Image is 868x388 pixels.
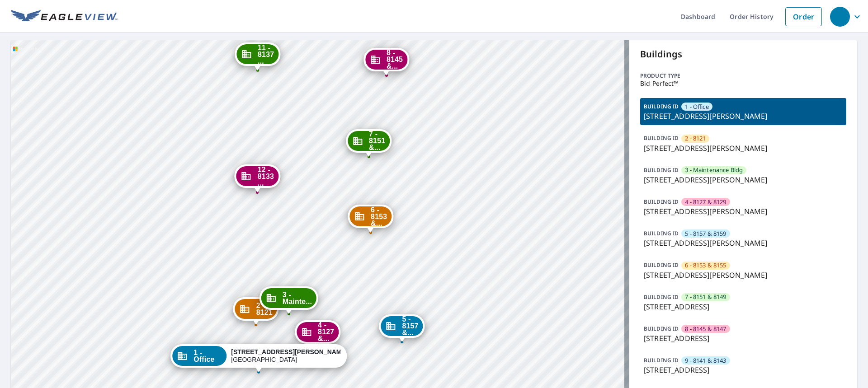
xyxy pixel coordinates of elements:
strong: [STREET_ADDRESS][PERSON_NAME] [231,348,348,355]
img: EV Logo [11,10,118,23]
p: [STREET_ADDRESS][PERSON_NAME] [644,206,843,217]
div: Dropped pin, building 11 - 8137 & 8135, Commercial property, 2244 S Buckner Blvd Dallas, TX 75227 [235,42,280,70]
span: 11 - 8137 ... [258,44,274,65]
p: [STREET_ADDRESS][PERSON_NAME] [644,270,843,280]
div: [GEOGRAPHIC_DATA] [231,348,340,364]
p: BUILDING ID [644,293,679,301]
span: 2 - 8121 [685,134,706,143]
span: 12 - 8133 ... [258,166,274,187]
div: Dropped pin, building 3 - Maintenance Bldg, Commercial property, 8125 Barclay St Dallas, TX 75227 [259,286,318,314]
span: 5 - 8157 & 8159 [685,229,726,238]
span: 4 - 8127 &... [318,322,334,342]
p: BUILDING ID [644,229,679,237]
p: Product type [640,72,846,80]
p: [STREET_ADDRESS] [644,301,843,312]
span: 3 - Maintenance Bldg [685,166,743,174]
div: Dropped pin, building 5 - 8157 & 8159, Commercial property, 8159 Barclay St Dallas, TX 75227 [379,314,425,342]
span: 7 - 8151 &... [369,131,385,151]
div: Dropped pin, building 7 - 8151 & 8149, Commercial property, 2223 Lolita Dr Dallas, TX 75227 [346,129,392,157]
div: Dropped pin, building 4 - 8127 & 8129, Commercial property, 8121 Barclay St Dallas, TX 75227 [295,320,340,348]
span: 5 - 8157 &... [402,316,418,336]
span: 9 - 8141 & 8143 [685,356,726,365]
p: Bid Perfect™ [640,80,846,87]
p: BUILDING ID [644,103,679,110]
p: BUILDING ID [644,325,679,332]
span: 6 - 8153 & 8155 [685,261,726,270]
div: Dropped pin, building 1 - Office, Commercial property, 8125 Barclay St Dallas, TX 75227 [170,344,347,372]
span: 6 - 8153 &... [371,206,387,227]
div: Dropped pin, building 6 - 8153 & 8155, Commercial property, 8153 Barclay St Dallas, TX 75227 [348,205,393,233]
span: 8 - 8145 &... [387,49,403,70]
p: BUILDING ID [644,261,679,269]
p: [STREET_ADDRESS][PERSON_NAME] [644,111,843,122]
p: [STREET_ADDRESS][PERSON_NAME] [644,238,843,248]
p: [STREET_ADDRESS][PERSON_NAME] [644,174,843,185]
p: Buildings [640,47,846,61]
p: BUILDING ID [644,134,679,142]
span: 1 - Office [685,103,709,111]
div: Dropped pin, building 12 - 8133 & 8131, Commercial property, 8117 Barclay St Dallas, TX 75227 [235,164,280,192]
p: [STREET_ADDRESS] [644,365,843,375]
span: 8 - 8145 & 8147 [685,325,726,333]
p: [STREET_ADDRESS][PERSON_NAME] [644,143,843,154]
p: BUILDING ID [644,356,679,364]
div: Dropped pin, building 8 - 8145 & 8147, Commercial property, 2247 Lolita Dr Dallas, TX 75227 [363,48,409,76]
span: 1 - Office [193,349,222,363]
span: 7 - 8151 & 8149 [685,293,726,301]
span: 4 - 8127 & 8129 [685,198,726,206]
p: BUILDING ID [644,198,679,206]
p: BUILDING ID [644,166,679,174]
a: Order [785,7,822,26]
span: 3 - Mainte... [283,291,312,305]
span: 2 - 8121 [256,302,273,316]
div: Dropped pin, building 2 - 8121, Commercial property, 2212 S Buckner Blvd Dallas, TX 75227 [233,297,279,325]
p: [STREET_ADDRESS] [644,333,843,344]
